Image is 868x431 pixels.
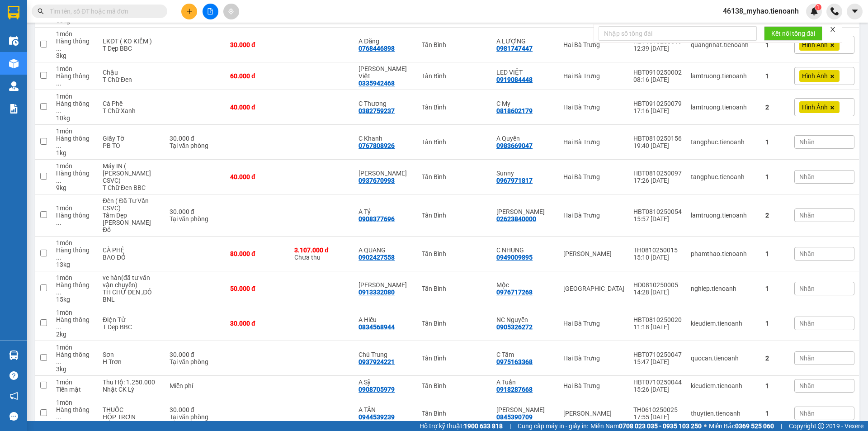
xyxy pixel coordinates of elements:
[563,212,624,219] div: Hai Bà Trưng
[496,142,533,149] div: 0983669047
[799,212,815,219] span: Nhãn
[56,379,94,386] div: 1 món
[496,379,554,386] div: A Tuấn
[633,406,682,413] div: TH0610250025
[496,177,533,184] div: 0967971817
[50,6,156,16] input: Tìm tên, số ĐT hoặc mã đơn
[359,208,412,215] div: A Tỷ
[170,215,221,223] div: Tại văn phòng
[764,26,822,41] button: Kết nối tổng đài
[103,323,160,331] div: T Dẹp BBC
[422,212,487,219] div: Tân Bình
[56,142,61,149] span: ...
[56,52,94,59] div: 3 kg
[230,104,285,111] div: 40.000 đ
[563,250,624,257] div: [PERSON_NAME]
[633,289,682,296] div: 14:28 [DATE]
[56,219,61,226] span: ...
[765,72,785,80] div: 1
[359,135,412,142] div: C Khanh
[9,371,18,380] span: question-circle
[359,379,412,386] div: A Sỹ
[56,135,94,149] div: Hàng thông thường
[359,386,395,393] div: 0908705979
[103,212,160,233] div: Tấm Dẹp Chữ Xanh Đỏ
[8,6,19,19] img: logo-vxr
[563,138,624,146] div: Hai Bà Trưng
[56,274,94,281] div: 1 món
[496,413,533,421] div: 0845390709
[422,355,487,362] div: Tân Bình
[716,5,806,17] span: 46138_myhao.tienoanh
[691,173,756,180] div: tangphuc.tienoanh
[103,197,160,212] div: Đèn ( Đã Tư Vấn CSVC)
[56,128,94,135] div: 1 món
[56,254,61,261] span: ...
[103,316,160,323] div: Điện Tử
[691,138,756,146] div: tangphuc.tienoanh
[359,281,412,289] div: Minh Chí
[563,72,624,80] div: Hai Bà Trưng
[56,30,94,38] div: 1 món
[230,41,285,48] div: 30.000 đ
[509,421,511,431] span: |
[633,316,682,323] div: HBT0810250020
[359,38,412,45] div: A Đăng
[422,138,487,146] div: Tân Bình
[103,413,160,421] div: HỘP TRƠN
[56,399,94,406] div: 1 món
[359,177,395,184] div: 0937670993
[563,410,624,417] div: [PERSON_NAME]
[563,382,624,389] div: Hai Bà Trưng
[633,69,682,76] div: HBT0910250002
[422,72,487,80] div: Tân Bình
[359,45,395,52] div: 0768446898
[359,254,395,261] div: 0902427558
[765,212,785,219] div: 2
[830,26,836,33] span: close
[691,250,756,257] div: phamthao.tienoanh
[56,239,94,246] div: 1 món
[56,309,94,316] div: 1 món
[359,323,395,331] div: 0834568944
[496,323,533,331] div: 0905326272
[691,410,756,417] div: thuytien.tienoanh
[103,76,160,83] div: T Chữ Đen
[765,285,785,292] div: 1
[691,355,756,362] div: quocan.tienoanh
[9,59,19,68] img: warehouse-icon
[56,162,94,170] div: 1 món
[518,421,588,431] span: Cung cấp máy in - giấy in:
[103,351,160,358] div: Sơn
[56,331,94,338] div: 2 kg
[56,114,94,122] div: 10 kg
[765,320,785,327] div: 1
[765,382,785,389] div: 1
[691,382,756,389] div: kieudiem.tienoanh
[103,254,160,261] div: BAO ĐỎ
[633,215,682,223] div: 15:57 [DATE]
[103,45,160,52] div: T Dẹp BBC
[422,382,487,389] div: Tân Bình
[765,410,785,417] div: 1
[56,149,94,156] div: 1 kg
[422,173,487,180] div: Tân Bình
[170,413,221,421] div: Tại văn phòng
[56,289,61,296] span: ...
[422,104,487,111] div: Tân Bình
[691,212,756,219] div: lamtruong.tienoanh
[56,38,94,52] div: Hàng thông thường
[359,289,395,296] div: 0913332080
[496,76,533,83] div: 0919084448
[56,323,61,331] span: ...
[103,379,160,386] div: Thu Hộ: 1.250.000
[9,392,18,400] span: notification
[496,208,554,215] div: Hoàng Thái Sơn
[103,107,160,114] div: T Chữ Xanh
[619,422,702,430] strong: 0708 023 035 - 0935 103 250
[170,135,221,142] div: 30.000 đ
[799,382,815,389] span: Nhãn
[633,413,682,421] div: 17:55 [DATE]
[56,177,61,184] span: ...
[56,100,94,114] div: Hàng thông thường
